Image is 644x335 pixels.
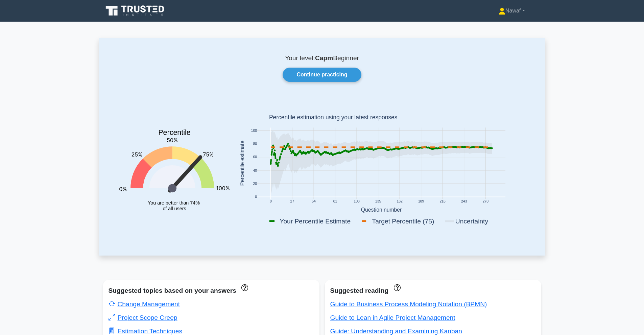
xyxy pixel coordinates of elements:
[330,301,487,308] a: Guide to Business Process Modeling Notation (BPMN)
[109,285,314,296] div: Suggested topics based on your answers
[439,200,446,204] text: 216
[255,195,257,199] text: 0
[333,200,337,204] text: 81
[253,169,257,172] text: 40
[418,200,424,204] text: 189
[397,200,403,204] text: 162
[269,200,271,204] text: 0
[354,200,360,204] text: 108
[253,142,257,146] text: 80
[240,284,248,291] a: These topics have been answered less than 50% correct. Topics disapear when you answer questions ...
[290,200,294,204] text: 27
[148,200,200,206] tspan: You are better than 74%
[251,129,257,133] text: 100
[109,301,180,308] a: Change Management
[115,54,529,62] p: Your level: Beginner
[375,200,381,204] text: 135
[482,200,488,204] text: 270
[330,314,455,321] a: Guide to Lean in Agile Project Management
[109,328,183,335] a: Estimation Techniques
[312,200,316,204] text: 54
[253,155,257,159] text: 60
[330,285,536,296] div: Suggested reading
[253,182,257,186] text: 20
[461,200,467,204] text: 243
[239,141,245,186] text: Percentile estimate
[361,207,402,213] text: Question number
[163,206,186,211] tspan: of all users
[109,314,177,321] a: Project Scope Creep
[482,4,541,18] a: Nawaf
[158,129,191,137] text: Percentile
[283,68,361,82] a: Continue practicing
[392,284,400,291] a: These concepts have been answered less than 50% correct. The guides disapear when you answer ques...
[269,114,397,121] text: Percentile estimation using your latest responses
[315,54,333,62] b: Capm
[330,328,462,335] a: Guide: Understanding and Examining Kanban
